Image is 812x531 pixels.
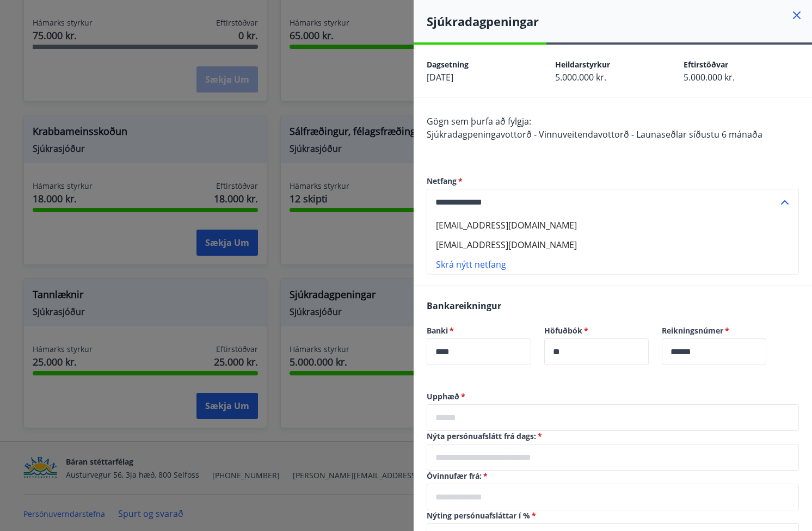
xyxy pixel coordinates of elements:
[427,71,453,83] span: [DATE]
[427,471,799,481] label: Óvinnufær frá:
[427,510,799,521] label: Nýting persónuafsláttar í %
[684,59,728,70] span: Eftirstöðvar
[662,325,766,336] label: Reikningsnúmer
[427,404,799,431] div: Upphæð
[427,13,812,29] h4: Sjúkradagpeningar
[427,59,469,70] span: Dagsetning
[427,215,798,235] li: [EMAIL_ADDRESS][DOMAIN_NAME]
[427,235,798,255] li: [EMAIL_ADDRESS][DOMAIN_NAME]
[427,444,799,471] div: Nýta persónuafslátt frá dags:
[427,325,531,336] label: Banki
[555,59,610,70] span: Heildarstyrkur
[427,128,762,140] span: Sjúkradagpeningavottorð - Vinnuveitendavottorð - Launaseðlar síðustu 6 mánaða
[427,484,799,510] div: Óvinnufær frá:
[427,115,531,127] span: Gögn sem þurfa að fylgja:
[427,391,799,402] label: Upphæð
[427,255,798,274] li: Skrá nýtt netfang
[544,325,649,336] label: Höfuðbók
[684,71,735,83] span: 5.000.000 kr.
[555,71,606,83] span: 5.000.000 kr.
[427,431,799,442] label: Nýta persónuafslátt frá dags:
[427,176,799,187] label: Netfang
[427,300,501,312] span: Bankareikningur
